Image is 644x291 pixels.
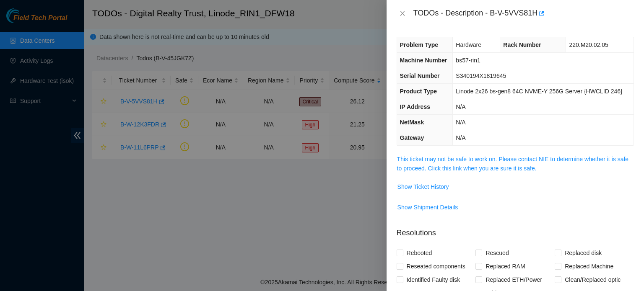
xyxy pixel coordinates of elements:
[569,41,608,48] span: 220.M20.02.05
[400,41,439,48] span: Problem Type
[403,273,464,286] span: Identified Faulty disk
[456,72,506,79] span: S340194X1819645
[397,10,408,18] button: Close
[403,246,436,260] span: Rebooted
[400,72,440,79] span: Serial Number
[456,119,465,126] span: N/A
[400,57,447,64] span: Machine Number
[482,246,512,260] span: Rescued
[456,57,480,64] span: bs57-rin1
[403,260,469,273] span: Reseated components
[400,134,424,141] span: Gateway
[397,156,628,172] a: This ticket may not be safe to work on. Please contact NIE to determine whether it is safe to pro...
[397,180,449,193] button: Show Ticket History
[400,88,437,95] span: Product Type
[397,203,458,212] span: Show Shipment Details
[456,134,465,141] span: N/A
[397,201,459,214] button: Show Shipment Details
[503,41,541,48] span: Rack Number
[413,7,634,20] div: TODOs - Description - B-V-5VVS81H
[482,260,528,273] span: Replaced RAM
[397,221,634,239] p: Resolutions
[397,182,449,191] span: Show Ticket History
[456,88,622,95] span: Linode 2x26 bs-gen8 64C NVME-Y 256G Server {HWCLID 246}
[400,119,424,126] span: NetMask
[399,10,406,17] span: close
[456,103,465,110] span: N/A
[400,103,430,110] span: IP Address
[561,246,605,260] span: Replaced disk
[561,260,617,273] span: Replaced Machine
[456,41,481,48] span: Hardware
[561,273,624,286] span: Clean/Replaced optic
